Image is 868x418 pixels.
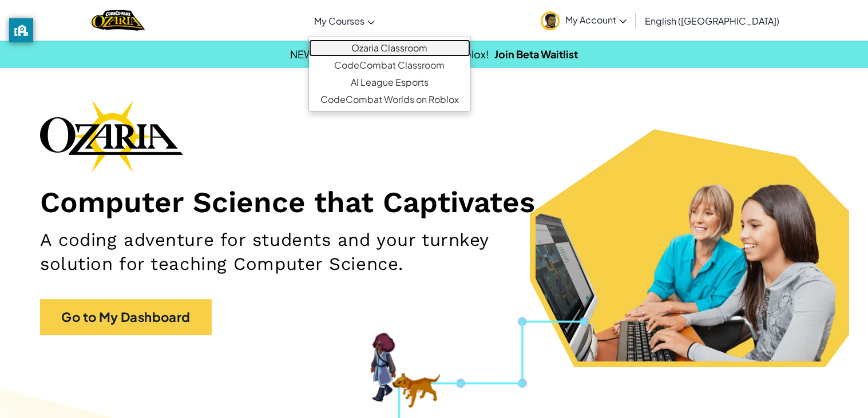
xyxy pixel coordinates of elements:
h2: A coding adventure for students and your turnkey solution for teaching Computer Science. [40,228,568,276]
button: privacy banner [9,18,33,42]
img: Home [92,9,145,32]
span: English ([GEOGRAPHIC_DATA]) [645,15,779,27]
span: My Courses [314,15,364,27]
a: CodeCombat Classroom [309,57,470,74]
img: avatar [541,11,560,30]
img: Ozaria branding logo [40,99,183,173]
a: My Courses [308,5,381,36]
a: Ozaria Classroom [309,39,470,57]
a: Ozaria by CodeCombat logo [92,9,145,32]
a: Go to My Dashboard [40,299,212,335]
a: Join Beta Waitlist [494,47,578,61]
a: English ([GEOGRAPHIC_DATA]) [639,5,785,36]
a: AI League Esports [309,74,470,91]
a: CodeCombat Worlds on Roblox [309,91,470,108]
span: NEW! Learn to code while playing Roblox! [290,47,489,61]
span: My Account [565,14,627,26]
a: My Account [535,2,632,38]
h1: Computer Science that Captivates [40,184,828,220]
